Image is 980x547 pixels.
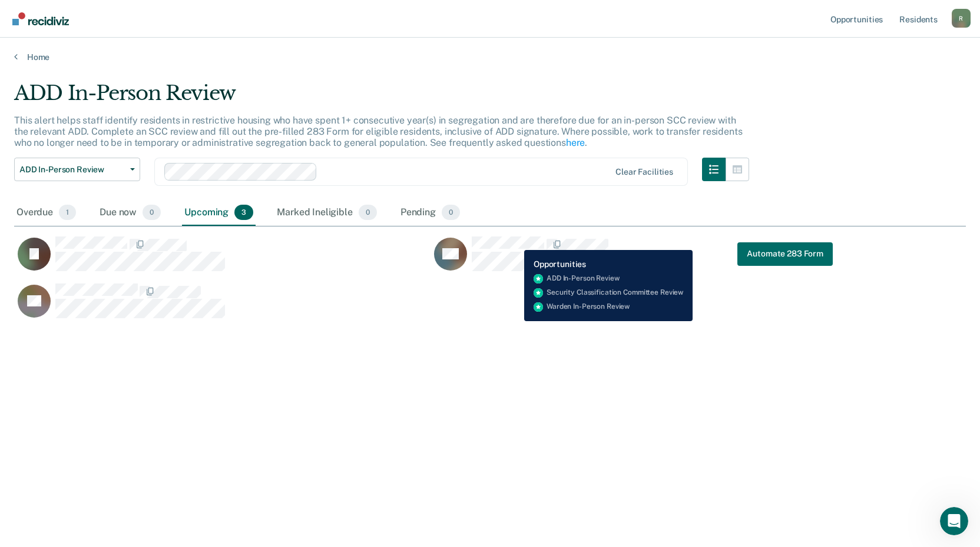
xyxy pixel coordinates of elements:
div: Pending0 [398,200,462,226]
p: This alert helps staff identify residents in restrictive housing who have spent 1+ consecutive ye... [14,115,742,148]
div: Overdue1 [14,200,78,226]
a: Home [14,52,966,62]
span: 0 [359,205,377,220]
div: Marked Ineligible0 [274,200,379,226]
div: R [952,9,971,28]
div: Clear facilities [615,167,673,177]
span: 0 [442,205,460,220]
span: 1 [59,205,76,220]
div: Due now0 [97,200,163,226]
img: Recidiviz [12,12,69,25]
div: CaseloadOpportunityCell-0937099 [14,283,431,330]
iframe: Intercom live chat [940,507,968,535]
button: Profile dropdown button [952,9,971,28]
a: Navigate to form link [737,242,833,265]
span: ADD In-Person Review [19,165,125,175]
button: Automate 283 Form [737,242,833,265]
div: CaseloadOpportunityCell-0611948 [14,236,431,283]
span: 0 [143,205,161,220]
button: ADD In-Person Review [14,158,140,181]
span: 3 [234,205,253,220]
a: here [566,137,585,148]
div: ADD In-Person Review [14,81,749,115]
div: Upcoming3 [182,200,256,226]
div: CaseloadOpportunityCell-0525243 [431,236,847,283]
